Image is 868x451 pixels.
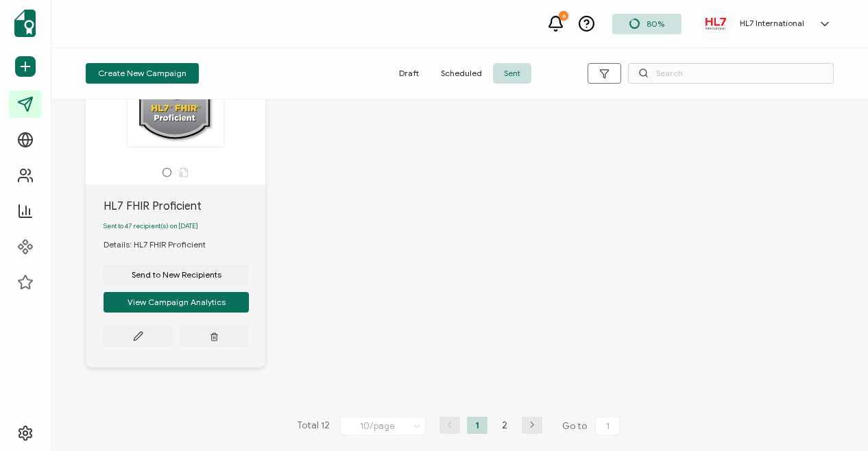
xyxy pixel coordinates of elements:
[493,63,531,84] span: Sent
[647,19,664,29] span: 80%
[86,63,199,84] button: Create New Campaign
[340,417,426,435] input: Select
[562,417,623,436] span: Go to
[132,271,221,279] span: Send to New Recipients
[559,11,568,21] div: 6
[104,198,265,215] div: HL7 FHIR Proficient
[628,63,834,84] input: Search
[297,417,330,436] span: Total 12
[799,385,868,451] iframe: Chat Widget
[388,63,430,84] span: Draft
[740,19,804,28] h5: HL7 International
[104,239,219,251] div: Details: HL7 FHIR Proficient
[104,265,249,285] button: Send to New Recipients
[14,10,36,37] img: sertifier-logomark-colored.svg
[98,69,186,77] span: Create New Campaign
[494,417,515,434] li: 2
[104,292,249,313] button: View Campaign Analytics
[104,222,198,230] span: Sent to 47 recipient(s) on [DATE]
[706,18,726,30] img: f0938a89-55c2-4e7e-99f6-fdf4a4f68578.png
[430,63,493,84] span: Scheduled
[467,417,487,434] li: 1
